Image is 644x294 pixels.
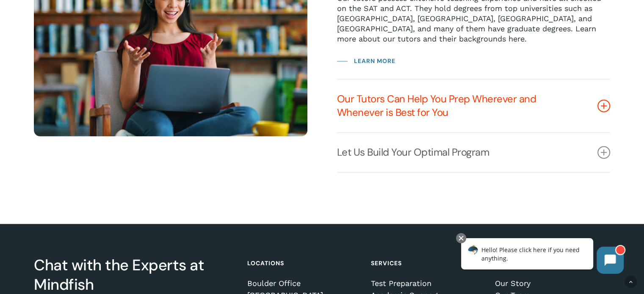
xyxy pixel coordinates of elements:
a: Our Story [495,279,607,288]
a: Test Preparation [371,279,483,288]
span: Learn More [354,56,395,66]
a: Learn More [337,56,395,66]
h4: Services [371,256,483,271]
iframe: Chatbot [452,231,632,282]
a: Boulder Office [247,279,359,288]
a: Let Us Build Your Optimal Program [337,133,611,172]
h4: Locations [247,256,359,271]
a: Our Tutors Can Help You Prep Wherever and Whenever is Best for You [337,80,611,132]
